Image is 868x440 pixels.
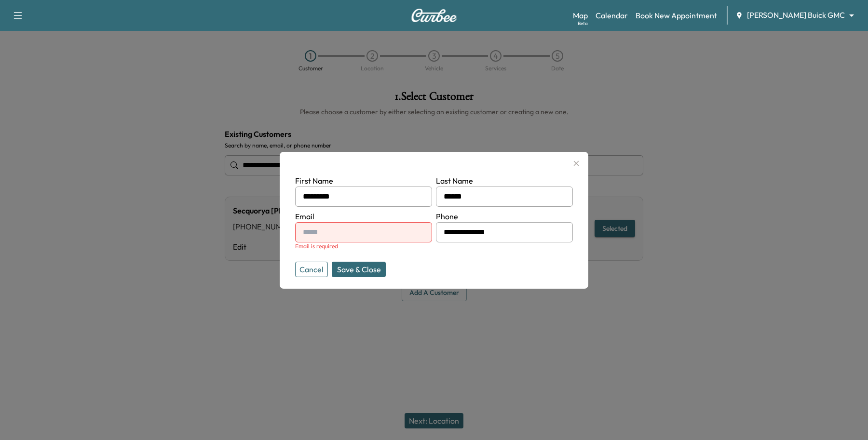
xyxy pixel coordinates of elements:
div: Beta [578,20,588,27]
a: Calendar [596,10,628,21]
a: MapBeta [573,10,588,21]
button: Save & Close [332,262,386,277]
span: [PERSON_NAME] Buick GMC [747,10,845,21]
button: Cancel [295,262,328,277]
label: Email [295,212,314,221]
img: Curbee Logo [411,9,457,22]
a: Book New Appointment [636,10,717,21]
label: Last Name [436,176,473,186]
div: Email is required [295,242,432,250]
label: Phone [436,212,458,221]
label: First Name [295,176,333,186]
